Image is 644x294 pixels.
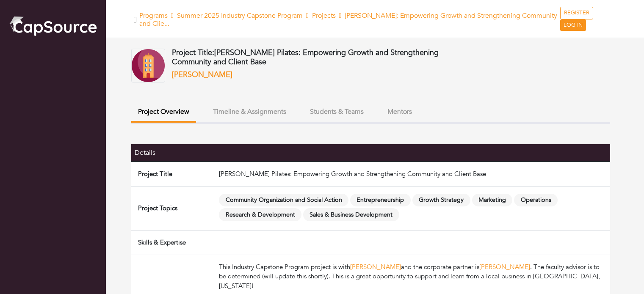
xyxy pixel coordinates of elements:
button: Students & Teams [303,103,370,121]
span: Marketing [472,194,513,207]
td: [PERSON_NAME] Pilates: Empowering Growth and Strengthening Community and Client Base [216,162,610,186]
span: Operations [514,194,558,207]
img: Company-Icon-7f8a26afd1715722aa5ae9dc11300c11ceeb4d32eda0db0d61c21d11b95ecac6.png [131,49,165,82]
a: Projects [312,11,336,20]
a: Programs [139,11,168,20]
span: [PERSON_NAME] Pilates: Empowering Growth and Strengthening Community and Client Base [172,47,439,67]
span: [PERSON_NAME]: Empowering Growth and Strengthening Community and Clie... [139,11,558,28]
span: Entrepreneurship [350,194,411,207]
img: cap_logo.png [8,15,97,37]
a: [PERSON_NAME] [479,263,530,271]
a: [PERSON_NAME] [172,69,232,80]
a: [PERSON_NAME] [350,263,401,271]
td: Project Title [131,162,216,186]
th: Details [131,144,216,162]
a: LOG IN [560,19,586,31]
span: Research & Development [219,208,301,221]
a: REGISTER [560,7,593,19]
button: Timeline & Assignments [206,103,293,121]
span: Community Organization and Social Action [219,194,348,207]
a: Summer 2025 Industry Capstone Program [177,11,303,20]
span: Sales & Business Development [303,208,399,221]
span: Growth Strategy [412,194,470,207]
td: Project Topics [131,186,216,231]
button: Mentors [381,103,419,121]
td: Skills & Expertise [131,231,216,255]
button: Project Overview [131,103,196,123]
h4: Project Title: [172,48,467,66]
